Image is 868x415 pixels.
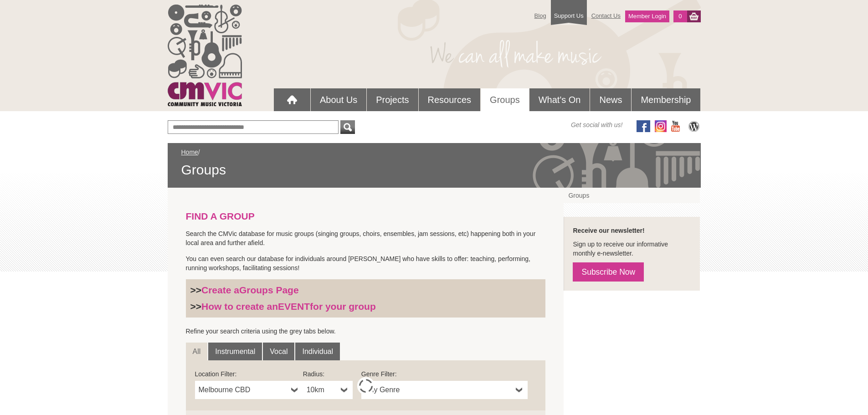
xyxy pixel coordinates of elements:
a: Projects [367,88,418,111]
h3: >> [190,301,541,313]
a: Instrumental [208,343,262,361]
a: 0 [673,10,687,22]
img: CMVic Blog [687,120,701,132]
strong: EVENT [278,301,310,312]
a: Individual [295,343,340,361]
p: Sign up to receive our informative monthly e-newsletter. [573,240,691,258]
a: Any Genre [361,381,528,399]
span: 10km [307,384,337,395]
a: What's On [529,88,590,111]
img: icon-instagram.png [655,120,667,132]
a: Blog [530,8,551,24]
a: About Us [311,88,366,111]
h3: >> [190,284,541,296]
a: News [590,88,631,111]
p: Refine your search criteria using the grey tabs below. [186,327,546,336]
a: Subscribe Now [573,262,644,282]
strong: Receive our newsletter! [573,227,644,234]
div: / [181,148,687,179]
img: cmvic_logo.png [168,5,242,106]
strong: FIND A GROUP [186,211,255,221]
a: Create aGroups Page [201,285,299,295]
a: 10km [303,381,353,399]
a: Groups [564,188,700,203]
span: Groups [181,161,687,179]
a: Contact Us [587,8,625,24]
span: Any Genre [365,384,512,395]
a: Melbourne CBD [195,381,303,399]
a: Member Login [625,10,669,22]
a: Resources [419,88,481,111]
a: How to create anEVENTfor your group [201,301,376,312]
p: Search the CMVic database for music groups (singing groups, choirs, ensembles, jam sessions, etc)... [186,229,546,247]
a: Vocal [263,343,294,361]
span: Get social with us! [571,120,623,129]
label: Genre Filter: [361,369,528,379]
strong: Groups Page [239,285,299,295]
label: Location Filter: [195,369,303,379]
p: You can even search our database for individuals around [PERSON_NAME] who have skills to offer: t... [186,254,546,272]
label: Radius: [303,369,353,379]
a: Membership [632,88,700,111]
span: Melbourne CBD [199,384,288,395]
a: Home [181,149,198,156]
a: All [186,343,208,361]
a: Groups [481,88,529,111]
